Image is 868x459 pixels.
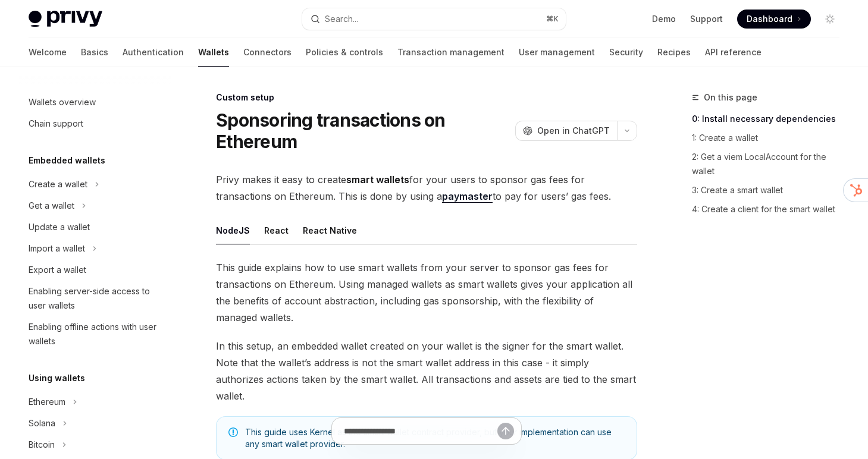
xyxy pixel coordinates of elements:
div: Chain support [29,117,83,131]
div: Search... [325,12,358,26]
a: Connectors [243,38,292,67]
a: Demo [652,13,676,25]
div: Enabling offline actions with user wallets [29,320,164,348]
a: 2: Get a viem LocalAccount for the wallet [692,147,849,181]
div: Import a wallet [29,241,85,256]
a: Support [690,13,723,25]
button: Toggle dark mode [820,10,839,29]
span: On this page [704,90,757,105]
span: Open in ChatGPT [537,125,610,137]
img: light logo [29,11,102,27]
a: 1: Create a wallet [692,128,849,147]
div: Update a wallet [29,220,90,234]
div: Ethereum [29,395,65,409]
span: In this setup, an embedded wallet created on your wallet is the signer for the smart wallet. Note... [216,338,637,404]
span: Privy makes it easy to create for your users to sponsor gas fees for transactions on Ethereum. Th... [216,171,637,205]
a: Security [609,38,643,67]
a: Wallets overview [19,92,171,113]
a: Wallets [198,38,229,67]
span: Dashboard [747,13,792,25]
h5: Embedded wallets [29,153,105,168]
div: Create a wallet [29,177,87,191]
a: 4: Create a client for the smart wallet [692,200,849,219]
a: Export a wallet [19,259,171,281]
a: Policies & controls [306,38,383,67]
div: Get a wallet [29,199,74,213]
div: Export a wallet [29,263,86,277]
a: paymaster [442,190,493,203]
a: Update a wallet [19,216,171,238]
div: Solana [29,416,55,430]
a: API reference [705,38,762,67]
a: Enabling server-side access to user wallets [19,281,171,316]
a: User management [519,38,595,67]
button: Send message [497,423,514,439]
a: Recipes [657,38,691,67]
button: NodeJS [216,216,250,244]
button: Search...⌘K [302,8,566,30]
button: Open in ChatGPT [515,121,617,141]
div: Custom setup [216,92,637,103]
a: Authentication [123,38,184,67]
a: 3: Create a smart wallet [692,181,849,200]
h1: Sponsoring transactions on Ethereum [216,109,510,152]
h5: Using wallets [29,371,85,385]
div: Wallets overview [29,95,96,109]
strong: smart wallets [346,174,409,186]
a: Chain support [19,113,171,134]
a: Enabling offline actions with user wallets [19,316,171,352]
span: This guide explains how to use smart wallets from your server to sponsor gas fees for transaction... [216,259,637,326]
a: Welcome [29,38,67,67]
span: ⌘ K [546,14,559,24]
a: 0: Install necessary dependencies [692,109,849,128]
button: React Native [303,216,357,244]
a: Basics [81,38,108,67]
button: React [264,216,289,244]
a: Dashboard [737,10,811,29]
a: Transaction management [397,38,504,67]
div: Enabling server-side access to user wallets [29,284,164,313]
div: Bitcoin [29,438,55,452]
